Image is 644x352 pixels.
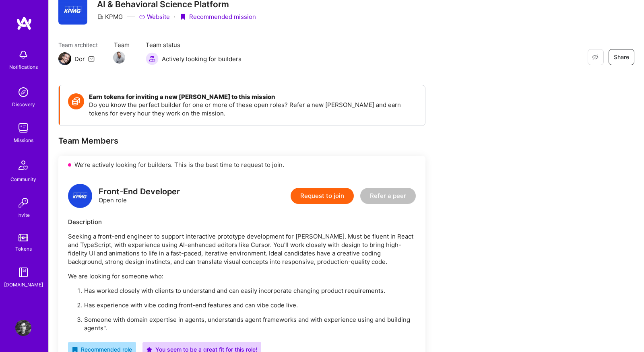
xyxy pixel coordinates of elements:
[9,63,38,71] div: Notifications
[58,52,71,65] img: Team Architect
[114,51,124,64] a: Team Member Avatar
[592,54,599,60] i: icon EyeClosed
[14,156,33,175] img: Community
[97,12,123,21] div: KPMG
[99,187,180,196] div: Front-End Developer
[114,41,130,49] span: Team
[139,12,170,21] a: Website
[68,218,416,226] div: Description
[609,49,634,65] button: Share
[68,93,84,109] img: Token icon
[12,100,35,109] div: Discovery
[360,188,416,204] button: Refer a peer
[174,12,175,21] div: ·
[180,12,256,21] div: Recommended mission
[89,93,417,101] h4: Earn tokens for inviting a new [PERSON_NAME] to this mission
[113,51,125,64] img: Team Member Avatar
[84,315,416,332] p: Someone with domain expertise in agents, understands agent frameworks and with experience using a...
[84,301,416,309] p: Has experience with vibe coding front-end features and can vibe code live.
[58,41,98,49] span: Team architect
[97,14,103,20] i: icon CompanyGray
[146,41,242,49] span: Team status
[99,187,180,204] div: Open role
[15,120,31,136] img: teamwork
[68,184,92,208] img: logo
[4,280,43,289] div: [DOMAIN_NAME]
[10,175,36,183] div: Community
[89,101,417,117] p: Do you know the perfect builder for one or more of these open roles? Refer a new [PERSON_NAME] an...
[16,16,32,31] img: logo
[162,55,242,63] span: Actively looking for builders
[74,55,85,63] div: Dor
[88,56,95,62] i: icon Mail
[68,272,416,280] p: We are looking for someone who:
[15,84,31,100] img: discovery
[15,47,31,63] img: bell
[15,264,31,280] img: guide book
[14,136,33,144] div: Missions
[58,136,425,146] div: Team Members
[146,52,159,65] img: Actively looking for builders
[15,245,32,253] div: Tokens
[19,234,28,241] img: tokens
[58,156,425,174] div: We’re actively looking for builders. This is the best time to request to join.
[13,320,33,336] a: User Avatar
[84,286,416,295] p: Has worked closely with clients to understand and can easily incorporate changing product require...
[15,195,31,211] img: Invite
[291,188,354,204] button: Request to join
[180,14,186,20] i: icon PurpleRibbon
[614,53,629,61] span: Share
[15,320,31,336] img: User Avatar
[17,211,30,219] div: Invite
[68,232,416,266] p: Seeking a front-end engineer to support interactive prototype development for [PERSON_NAME]. Must...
